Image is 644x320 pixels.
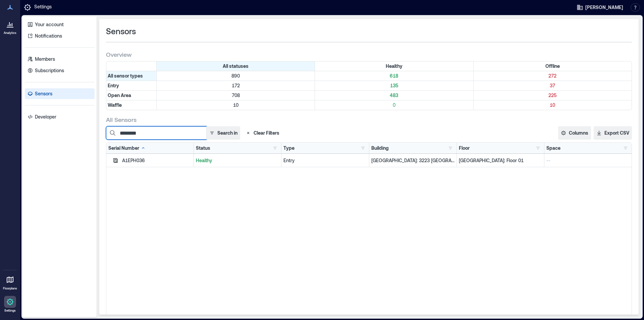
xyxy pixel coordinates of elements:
a: Your account [25,19,95,30]
div: Filter by Type: Waffle & Status: Healthy (0 sensors) [315,100,473,110]
div: Filter by Status: Offline [474,61,632,71]
div: Filter by Type: Waffle & Status: Offline [474,100,632,110]
div: Filter by Type: Waffle [106,100,157,110]
div: Filter by Type: Entry [106,81,157,90]
p: 172 [158,82,313,89]
p: 0 [316,102,472,108]
div: Space [546,145,560,151]
p: [GEOGRAPHIC_DATA]: Floor 01 [459,157,542,164]
p: 225 [475,92,630,99]
p: Sensors [35,90,52,97]
div: Status [196,145,210,151]
span: Sensors [106,26,136,37]
div: Filter by Status: Healthy [315,61,473,71]
div: Filter by Type: Open Area & Status: Offline [474,91,632,100]
span: [PERSON_NAME] [585,4,623,11]
button: Export CSV [594,126,632,140]
p: 10 [475,102,630,108]
div: Building [371,145,389,151]
p: 135 [316,82,472,89]
div: Filter by Type: Open Area [106,91,157,100]
div: All sensor types [106,71,157,81]
a: Members [25,54,95,64]
p: 618 [316,73,472,79]
a: Developer [25,111,95,122]
div: Entry [283,157,367,164]
p: 10 [158,102,313,108]
div: Filter by Type: Open Area & Status: Healthy [315,91,473,100]
div: Serial Number [108,145,146,151]
a: Sensors [25,88,95,99]
p: Members [35,56,55,62]
button: Columns [558,126,591,140]
a: Notifications [25,31,95,41]
a: Settings [2,294,18,315]
p: 272 [475,73,630,79]
p: 890 [158,73,313,79]
a: Subscriptions [25,65,95,76]
p: Floorplans [3,286,17,290]
p: Developer [35,113,56,120]
button: Search in [206,126,240,140]
p: 708 [158,92,313,99]
p: Settings [4,309,16,313]
button: [PERSON_NAME] [575,2,625,13]
p: 37 [475,82,630,89]
p: Healthy [196,157,279,164]
div: Filter by Type: Entry & Status: Offline [474,81,632,90]
p: Analytics [4,31,16,35]
p: [GEOGRAPHIC_DATA]: 3223 [GEOGRAPHIC_DATA] - 160205 [371,157,454,164]
button: Clear Filters [243,126,282,140]
div: Filter by Type: Entry & Status: Healthy [315,81,473,90]
div: A1EPH036 [122,157,192,164]
span: Overview [106,50,131,58]
div: Floor [459,145,470,151]
p: Subscriptions [35,67,64,74]
p: -- [546,157,630,164]
div: All statuses [157,61,315,71]
p: Notifications [35,33,62,39]
div: Type [283,145,294,151]
a: Analytics [2,16,18,37]
span: All Sensors [106,116,137,124]
p: Settings [34,3,52,11]
a: Floorplans [1,272,19,292]
p: Your account [35,21,64,28]
p: 483 [316,92,472,99]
